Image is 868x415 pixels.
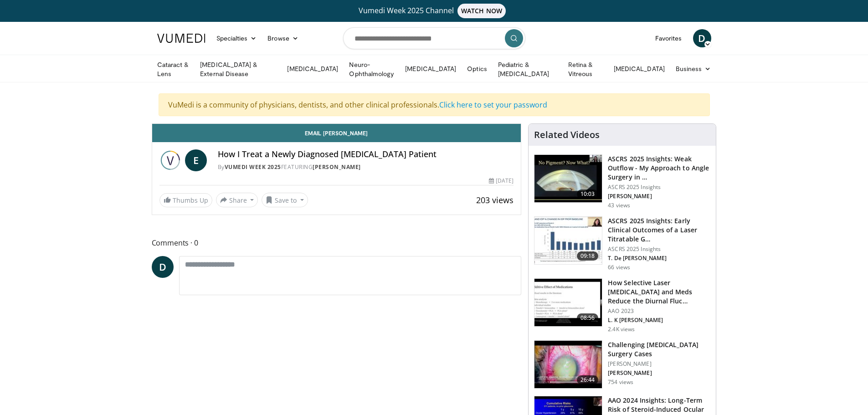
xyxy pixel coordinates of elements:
a: Pediatric & [MEDICAL_DATA] [493,60,563,78]
a: Neuro-Ophthalmology [344,60,400,78]
div: VuMedi is a community of physicians, dentists, and other clinical professionals. [159,93,710,116]
span: 09:18 [577,251,599,261]
a: [PERSON_NAME] [313,163,361,171]
span: 26:44 [577,375,599,384]
a: D [693,29,711,47]
img: 420b1191-3861-4d27-8af4-0e92e58098e4.150x105_q85_crop-smart_upscale.jpg [534,279,602,326]
a: Optics [462,60,492,78]
p: [PERSON_NAME] [608,360,710,368]
a: Click here to set your password [439,100,547,110]
a: Browse [262,29,304,47]
input: Search topics, interventions [343,27,525,49]
p: AAO 2023 [608,307,710,315]
p: T. De [PERSON_NAME] [608,255,710,262]
a: D [152,256,174,278]
img: VuMedi Logo [157,34,205,43]
a: Thumbs Up [159,193,212,207]
p: 2.4K views [608,326,635,333]
a: 26:44 Challenging [MEDICAL_DATA] Surgery Cases [PERSON_NAME] [PERSON_NAME] 754 views [534,340,710,389]
a: Favorites [650,29,688,47]
img: b8bf30ca-3013-450f-92b0-de11c61660f8.150x105_q85_crop-smart_upscale.jpg [534,217,602,264]
span: WATCH NOW [457,4,506,18]
a: E [185,149,207,171]
a: Vumedi Week 2025 ChannelWATCH NOW [159,4,710,18]
button: Share [216,193,258,207]
a: 09:18 ASCRS 2025 Insights: Early Clinical Outcomes of a Laser Titratable G… ASCRS 2025 Insights T... [534,216,710,271]
a: Retina & Vitreous [563,60,608,78]
img: Vumedi Week 2025 [159,149,181,171]
a: Specialties [211,29,262,47]
p: 754 views [608,379,633,386]
button: Save to [262,193,308,207]
div: [DATE] [489,177,514,185]
h4: Related Videos [534,129,600,140]
a: Email [PERSON_NAME] [152,124,521,142]
span: Comments 0 [152,237,522,249]
p: L. K [PERSON_NAME] [608,317,710,324]
a: [MEDICAL_DATA] & External Disease [195,60,282,78]
a: Vumedi Week 2025 [225,163,281,171]
p: ASCRS 2025 Insights [608,184,710,191]
div: By FEATURING [218,163,514,171]
a: 10:03 ASCRS 2025 Insights: Weak Outflow - My Approach to Angle Surgery in … ASCRS 2025 Insights [... [534,154,710,209]
h3: ASCRS 2025 Insights: Early Clinical Outcomes of a Laser Titratable G… [608,216,710,244]
span: 10:03 [577,190,599,199]
h3: ASCRS 2025 Insights: Weak Outflow - My Approach to Angle Surgery in … [608,154,710,182]
span: 203 views [476,195,514,205]
a: [MEDICAL_DATA] [608,60,670,78]
span: 08:56 [577,313,599,323]
p: ASCRS 2025 Insights [608,246,710,253]
img: 05a6f048-9eed-46a7-93e1-844e43fc910c.150x105_q85_crop-smart_upscale.jpg [534,341,602,388]
a: [MEDICAL_DATA] [400,60,462,78]
h4: How I Treat a Newly Diagnosed [MEDICAL_DATA] Patient [218,149,514,159]
h3: How Selective Laser [MEDICAL_DATA] and Meds Reduce the Diurnal Fluc… [608,278,710,306]
img: c4ee65f2-163e-44d3-aede-e8fb280be1de.150x105_q85_crop-smart_upscale.jpg [534,155,602,202]
p: [PERSON_NAME] [608,193,710,200]
p: [PERSON_NAME] [608,369,710,377]
a: Business [670,60,717,78]
a: Cataract & Lens [152,60,195,78]
p: 43 views [608,202,630,209]
h3: Challenging [MEDICAL_DATA] Surgery Cases [608,340,710,359]
a: [MEDICAL_DATA] [282,60,344,78]
a: 08:56 How Selective Laser [MEDICAL_DATA] and Meds Reduce the Diurnal Fluc… AAO 2023 L. K [PERSON_... [534,278,710,333]
p: 66 views [608,264,630,271]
